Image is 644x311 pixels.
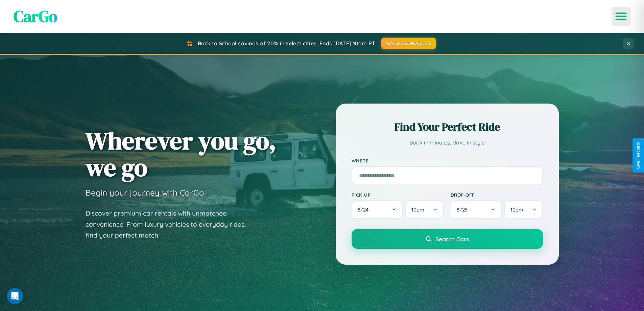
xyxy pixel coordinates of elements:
span: Back to School savings of 20% in select cities! Ends [DATE] 10am PT. [198,40,376,47]
h2: Find Your Perfect Ride [352,119,543,134]
button: 8/25 [451,200,502,219]
label: Drop-off [451,192,543,198]
button: BACK2SCHOOL20 [381,38,436,49]
div: Open Intercom Messenger [7,288,23,304]
span: Search Cars [435,235,469,243]
button: Open menu [612,7,630,26]
span: 8 / 25 [457,206,471,213]
div: Give Feedback [636,142,641,169]
p: Book in minutes, drive in style [352,138,543,148]
h1: Wherever you go, we go [86,127,276,181]
span: CarGo [14,5,57,27]
span: 8 / 24 [358,206,372,213]
label: Where [352,158,543,163]
span: 10am [510,206,523,213]
span: 10am [411,206,424,213]
button: 10am [504,200,543,219]
h3: Begin your journey with CarGo [86,187,204,198]
p: Discover premium car rentals with unmatched convenience. From luxury vehicles to everyday rides, ... [86,208,255,241]
button: 10am [405,200,444,219]
label: Pick-up [352,192,444,198]
button: Search Cars [352,229,543,249]
button: 8/24 [352,200,403,219]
